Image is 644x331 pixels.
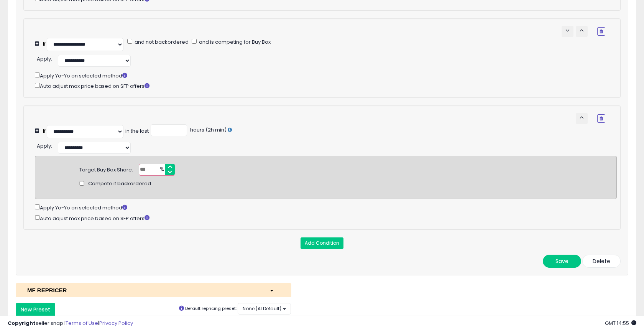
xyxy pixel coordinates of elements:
[605,319,636,327] span: 2025-09-10 14:55 GMT
[37,53,52,63] div: :
[37,142,51,150] span: Apply
[198,38,271,46] span: and is competing for Buy Box
[578,27,585,34] span: keyboard_arrow_up
[16,283,291,297] button: MF REPRICER
[35,214,617,222] div: Auto adjust max price based on SFP offers
[88,180,151,188] span: Compete if backordered
[578,114,585,121] span: keyboard_arrow_up
[576,113,588,124] button: keyboard_arrow_up
[16,303,55,316] button: New Preset
[133,38,189,46] span: and not backordered
[37,55,51,63] span: Apply
[238,303,291,314] button: None (AI Default)
[35,81,617,90] div: Auto adjust max price based on SFP offers
[21,286,264,294] div: MF REPRICER
[35,203,617,211] div: Apply Yo-Yo on selected method
[125,128,149,135] div: in the last
[185,306,237,312] small: Default repricing preset:
[66,319,98,327] a: Terms of Use
[243,305,281,312] span: None (AI Default)
[543,255,581,268] button: Save
[79,164,133,174] div: Target Buy Box Share:
[35,71,617,79] div: Apply Yo-Yo on selected method
[562,26,573,37] button: keyboard_arrow_down
[600,29,603,34] i: Remove Condition
[8,320,133,327] div: seller snap | |
[99,319,133,327] a: Privacy Policy
[37,140,52,150] div: :
[582,255,621,268] button: Delete
[600,116,603,121] i: Remove Condition
[564,27,571,34] span: keyboard_arrow_down
[8,319,36,327] strong: Copyright
[189,126,227,133] span: hours (2h min)
[155,164,168,176] span: %
[576,26,588,37] button: keyboard_arrow_up
[301,237,343,249] button: Add Condition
